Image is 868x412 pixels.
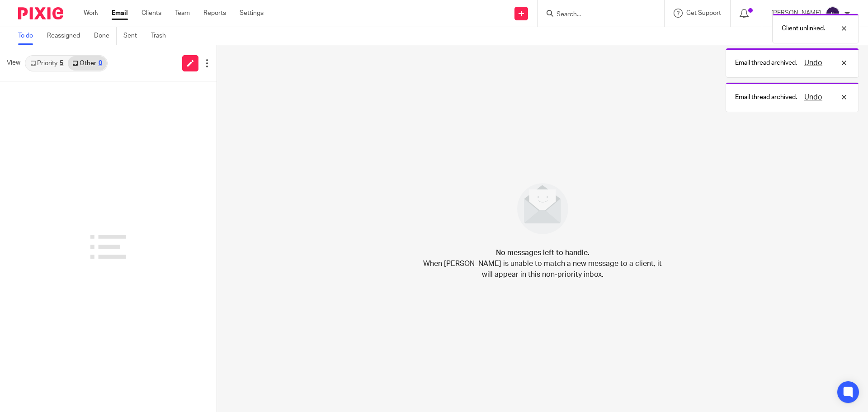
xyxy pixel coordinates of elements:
a: Email [112,9,128,18]
button: Undo [802,57,825,68]
a: Reassigned [47,27,87,45]
div: 5 [60,60,63,66]
a: Reports [203,9,226,18]
p: Email thread archived. [735,93,797,102]
img: image [511,177,574,240]
a: To do [18,27,40,45]
a: Work [84,9,98,18]
a: Team [175,9,190,18]
button: Undo [802,92,825,103]
p: Email thread archived. [735,58,797,67]
h4: No messages left to handle. [496,247,590,258]
div: 0 [99,60,102,66]
a: Settings [240,9,264,18]
a: Sent [123,27,144,45]
a: Other0 [68,56,106,71]
a: Trash [151,27,173,45]
img: svg%3E [826,6,840,21]
a: Priority5 [26,56,68,71]
p: Client unlinked. [782,24,825,33]
img: Pixie [18,7,63,19]
p: When [PERSON_NAME] is unable to match a new message to a client, it will appear in this non-prior... [423,258,662,280]
a: Clients [142,9,161,18]
span: View [7,58,20,68]
a: Done [94,27,117,45]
